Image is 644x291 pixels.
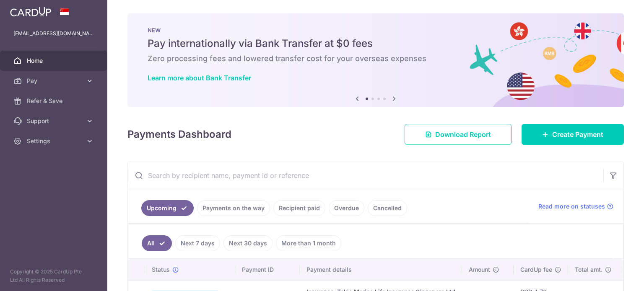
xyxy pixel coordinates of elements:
[27,77,82,85] span: Pay
[141,200,194,216] a: Upcoming
[522,124,624,145] a: Create Payment
[405,124,512,145] a: Download Report
[538,202,605,211] span: Read more on statuses
[223,235,273,251] a: Next 30 days
[27,117,82,125] span: Support
[148,27,604,33] p: NEW
[27,97,82,105] span: Refer & Save
[368,200,407,216] a: Cancelled
[148,74,251,82] a: Learn more about Bank Transfer
[538,202,613,211] a: Read more on statuses
[575,265,602,274] span: Total amt.
[148,54,604,64] h6: Zero processing fees and lowered transfer cost for your overseas expenses
[469,265,490,274] span: Amount
[27,57,82,65] span: Home
[13,29,94,38] p: [EMAIL_ADDRESS][DOMAIN_NAME]
[152,265,170,274] span: Status
[197,200,270,216] a: Payments on the way
[128,162,603,189] input: Search by recipient name, payment id or reference
[590,266,636,287] iframe: Opens a widget where you can find more information
[276,235,341,251] a: More than 1 month
[175,235,220,251] a: Next 7 days
[235,259,300,281] th: Payment ID
[127,127,231,142] h4: Payments Dashboard
[552,129,603,139] span: Create Payment
[520,265,552,274] span: CardUp fee
[127,13,624,107] img: Bank transfer banner
[148,37,604,50] h5: Pay internationally via Bank Transfer at $0 fees
[300,259,462,281] th: Payment details
[27,137,82,145] span: Settings
[142,235,172,251] a: All
[435,129,491,139] span: Download Report
[10,7,51,17] img: CardUp
[273,200,325,216] a: Recipient paid
[329,200,364,216] a: Overdue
